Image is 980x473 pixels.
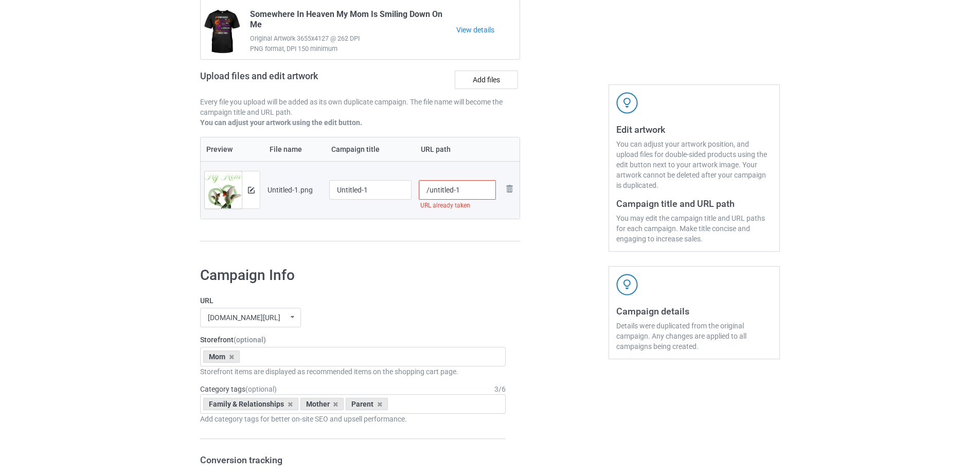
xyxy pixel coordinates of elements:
label: Add files [455,71,518,89]
h3: Edit artwork [616,124,772,135]
span: PNG format, DPI 150 minimum [250,44,456,54]
label: Storefront [200,335,506,345]
span: Somewhere In Heaven My Mom Is Smiling Down On Me [250,9,456,33]
img: svg+xml;base64,PD94bWwgdmVyc2lvbj0iMS4wIiBlbmNvZGluZz0iVVRGLTgiPz4KPHN2ZyB3aWR0aD0iNDJweCIgaGVpZ2... [616,274,638,295]
h2: Upload files and edit artwork [200,71,392,90]
th: File name [264,137,326,161]
th: Campaign title [326,137,415,161]
img: svg+xml;base64,PD94bWwgdmVyc2lvbj0iMS4wIiBlbmNvZGluZz0iVVRGLTgiPz4KPHN2ZyB3aWR0aD0iMTRweCIgaGVpZ2... [248,187,255,194]
span: Original Artwork 3655x4127 @ 262 DPI [250,33,456,44]
h1: Campaign Info [200,266,506,285]
div: Family & Relationships [203,398,298,410]
div: Storefront items are displayed as recommended items on the shopping cart page. [200,366,506,377]
b: You can adjust your artwork using the edit button. [200,118,362,127]
div: Mother [300,398,344,410]
h3: Campaign title and URL path [616,198,772,209]
div: Mom [203,351,240,363]
div: Parent [346,398,388,410]
div: [DOMAIN_NAME][URL] [208,314,280,321]
span: (optional) [245,385,277,393]
th: URL path [415,137,500,161]
label: Category tags [200,384,277,394]
h3: Conversion tracking [200,454,506,466]
p: Every file you upload will be added as its own duplicate campaign. The file name will become the ... [200,97,520,117]
div: Add category tags for better on-site SEO and upsell performance. [200,414,506,424]
div: 3 / 6 [494,384,506,394]
a: View details [456,25,520,35]
label: URL [200,295,506,306]
img: svg+xml;base64,PD94bWwgdmVyc2lvbj0iMS4wIiBlbmNvZGluZz0iVVRGLTgiPz4KPHN2ZyB3aWR0aD0iMjhweCIgaGVpZ2... [503,183,515,195]
img: original.png [205,171,242,222]
div: URL already taken [419,200,496,212]
div: Details were duplicated from the original campaign. Any changes are applied to all campaigns bein... [616,321,772,352]
img: svg+xml;base64,PD94bWwgdmVyc2lvbj0iMS4wIiBlbmNvZGluZz0iVVRGLTgiPz4KPHN2ZyB3aWR0aD0iNDJweCIgaGVpZ2... [616,92,638,114]
div: Untitled-1.png [268,185,322,195]
div: You may edit the campaign title and URL paths for each campaign. Make title concise and engaging ... [616,213,772,244]
div: You can adjust your artwork position, and upload files for double-sided products using the edit b... [616,139,772,190]
h3: Campaign details [616,305,772,317]
th: Preview [201,137,264,161]
span: (optional) [234,336,266,344]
